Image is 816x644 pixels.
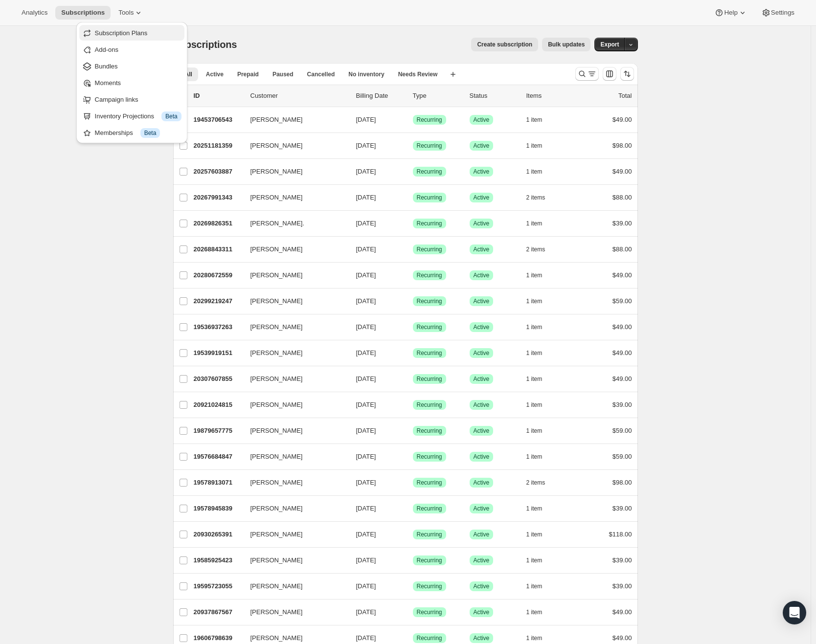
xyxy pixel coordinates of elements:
[620,67,634,81] button: Sort the results
[245,112,342,128] button: [PERSON_NAME]
[526,401,543,409] span: 1 item
[245,345,342,361] button: [PERSON_NAME]
[474,271,490,279] span: Active
[356,453,376,460] span: [DATE]
[417,220,442,227] span: Recurring
[194,268,632,282] div: 20280672559[PERSON_NAME][DATE]SuccessRecurringSuccessActive1 item$49.00
[771,9,794,17] span: Settings
[250,426,303,436] span: [PERSON_NAME]
[245,397,342,413] button: [PERSON_NAME]
[22,9,47,17] span: Analytics
[348,70,384,78] span: No inventory
[250,244,303,254] span: [PERSON_NAME]
[307,70,335,78] span: Cancelled
[194,452,243,462] p: 19576684847
[194,167,243,177] p: 20257603887
[612,116,632,123] span: $49.00
[526,320,553,334] button: 1 item
[526,634,543,642] span: 1 item
[417,349,442,357] span: Recurring
[61,9,105,17] span: Subscriptions
[194,141,243,151] p: 20251181359
[173,39,237,50] span: Subscriptions
[417,453,442,461] span: Recurring
[79,42,184,57] button: Add-ons
[194,504,243,513] p: 19578945839
[245,501,342,516] button: [PERSON_NAME]
[417,505,442,512] span: Recurring
[194,115,243,125] p: 19453706543
[245,319,342,335] button: [PERSON_NAME]
[356,531,376,538] span: [DATE]
[250,581,303,591] span: [PERSON_NAME]
[474,505,490,512] span: Active
[356,401,376,408] span: [DATE]
[542,38,590,51] button: Bulk updates
[250,141,303,151] span: [PERSON_NAME]
[250,530,303,539] span: [PERSON_NAME]
[245,242,342,257] button: [PERSON_NAME]
[612,323,632,331] span: $49.00
[526,191,556,204] button: 2 items
[194,400,243,410] p: 20921024815
[356,349,376,356] span: [DATE]
[194,424,632,438] div: 19879657775[PERSON_NAME][DATE]SuccessRecurringSuccessActive1 item$59.00
[417,479,442,487] span: Recurring
[612,194,632,201] span: $88.00
[250,348,303,358] span: [PERSON_NAME]
[194,91,243,101] p: ID
[470,91,519,101] p: Status
[417,271,442,279] span: Recurring
[245,604,342,620] button: [PERSON_NAME]
[474,401,490,409] span: Active
[526,268,553,282] button: 1 item
[356,271,376,279] span: [DATE]
[194,398,632,412] div: 20921024815[PERSON_NAME][DATE]SuccessRecurringSuccessActive1 item$39.00
[194,217,632,230] div: 20269826351[PERSON_NAME].[DATE]SuccessRecurringSuccessActive1 item$39.00
[237,70,259,78] span: Prepaid
[194,348,243,358] p: 19539919151
[526,91,575,101] div: Items
[526,323,543,331] span: 1 item
[79,125,184,140] button: Memberships
[474,479,490,487] span: Active
[194,426,243,436] p: 19879657775
[250,270,303,280] span: [PERSON_NAME]
[413,91,462,101] div: Type
[526,194,545,201] span: 2 items
[55,6,111,20] button: Subscriptions
[194,320,632,334] div: 19536937263[PERSON_NAME][DATE]SuccessRecurringSuccessActive1 item$49.00
[474,297,490,305] span: Active
[526,113,553,127] button: 1 item
[612,634,632,642] span: $49.00
[194,555,243,565] p: 19585925423
[526,271,543,279] span: 1 item
[245,553,342,568] button: [PERSON_NAME]
[356,375,376,382] span: [DATE]
[356,608,376,616] span: [DATE]
[526,139,553,153] button: 1 item
[474,634,490,642] span: Active
[250,452,303,462] span: [PERSON_NAME]
[612,556,632,564] span: $39.00
[783,601,806,624] div: Open Intercom Messenger
[526,582,543,590] span: 1 item
[526,220,543,227] span: 1 item
[526,372,553,386] button: 1 item
[250,193,303,202] span: [PERSON_NAME]
[526,217,553,230] button: 1 item
[194,113,632,127] div: 19453706543[PERSON_NAME][DATE]SuccessRecurringSuccessActive1 item$49.00
[526,297,543,305] span: 1 item
[612,297,632,305] span: $59.00
[474,168,490,176] span: Active
[417,245,442,253] span: Recurring
[445,67,461,81] button: Create new view
[474,349,490,357] span: Active
[417,608,442,616] span: Recurring
[194,502,632,515] div: 19578945839[PERSON_NAME][DATE]SuccessRecurringSuccessActive1 item$39.00
[477,41,532,48] span: Create subscription
[194,374,243,384] p: 20307607855
[194,165,632,178] div: 20257603887[PERSON_NAME][DATE]SuccessRecurringSuccessActive1 item$49.00
[356,479,376,486] span: [DATE]
[417,194,442,201] span: Recurring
